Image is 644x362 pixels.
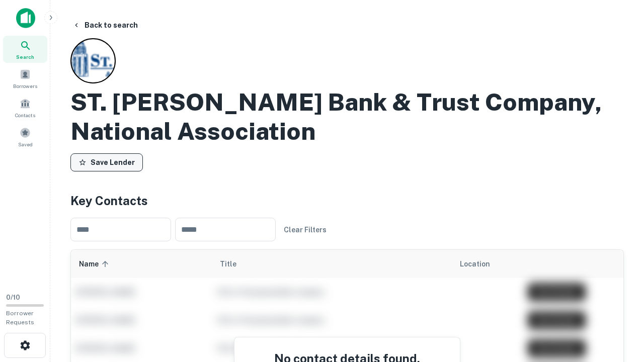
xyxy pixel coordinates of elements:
h2: ST. [PERSON_NAME] Bank & Trust Company, National Association [70,87,624,145]
span: Search [16,53,34,61]
button: Clear Filters [280,221,331,239]
h4: Key Contacts [70,192,624,210]
span: Borrowers [13,82,37,90]
button: Save Lender [70,153,143,171]
span: Borrower Requests [6,310,34,326]
button: Back to search [68,16,142,34]
iframe: Chat Widget [594,282,644,330]
a: Search [3,36,47,63]
span: 0 / 10 [6,294,20,301]
a: Contacts [3,94,47,121]
span: Contacts [15,111,35,119]
a: Saved [3,123,47,150]
img: capitalize-icon.png [16,8,35,28]
span: Saved [18,140,33,148]
a: Borrowers [3,65,47,92]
